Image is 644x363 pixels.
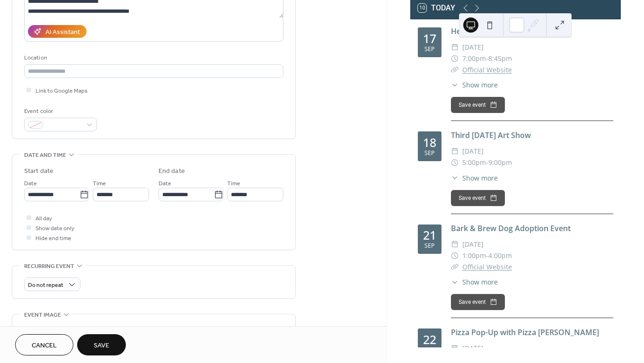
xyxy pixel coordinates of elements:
div: 17 [423,33,436,44]
span: Hide end time [35,233,71,243]
div: ​ [451,343,459,354]
span: 5:00pm [462,157,486,168]
span: [DATE] [462,239,484,250]
button: Save event [451,190,505,206]
span: 8:45pm [488,53,512,64]
div: 21 [423,229,436,241]
div: ​ [451,250,459,261]
div: ​ [451,146,459,157]
span: Recurring event [24,261,74,271]
span: 9:00pm [488,157,512,168]
span: Show more [462,277,498,287]
a: Bark & Brew Dog Adoption Event [451,223,571,233]
div: ​ [451,157,459,168]
div: Event color [24,106,95,116]
span: Time [227,179,240,189]
span: Link to Google Maps [35,86,88,96]
span: All day [35,214,52,224]
div: Sep [424,347,435,354]
button: Save event [451,97,505,113]
div: Location [24,53,282,63]
a: Official Website [462,65,512,74]
span: 7:00pm [462,53,486,64]
div: ​ [451,64,459,76]
div: ​ [451,173,459,183]
button: ​Show more [451,173,498,183]
div: ​ [451,277,459,287]
button: Save [77,334,126,355]
span: Show more [462,80,498,90]
div: ​ [451,53,459,64]
div: ​ [451,261,459,273]
span: Date [159,179,171,189]
span: Show date only [35,224,74,233]
span: 4:00pm [488,250,512,261]
button: AI Assistant [28,25,87,38]
a: Head in The Clouds Trivia [451,26,542,36]
div: ​ [451,42,459,53]
span: Cancel [32,341,57,351]
button: Save event [451,294,505,310]
span: - [486,250,488,261]
span: 1:00pm [462,250,486,261]
div: AI Assistant [45,27,80,37]
button: 10Today [415,1,459,15]
span: - [486,53,488,64]
div: Start date [24,166,53,176]
span: Do not repeat [28,280,63,291]
span: Show more [462,173,498,183]
button: ​Show more [451,80,498,90]
div: Sep [424,46,435,52]
div: Sep [424,150,435,156]
button: Cancel [15,334,73,355]
span: [DATE] [462,343,484,354]
a: Official Website [462,262,512,271]
span: Time [93,179,106,189]
span: Save [94,341,109,351]
span: [DATE] [462,146,484,157]
span: [DATE] [462,42,484,53]
span: - [486,157,488,168]
span: Date [24,179,37,189]
div: ​ [451,80,459,90]
div: End date [159,166,185,176]
a: Pizza Pop-Up with Pizza [PERSON_NAME] [451,327,599,337]
div: ​ [451,239,459,250]
span: Event image [24,310,61,320]
button: ​Show more [451,277,498,287]
div: Third [DATE] Art Show [451,130,613,141]
div: 18 [423,137,436,148]
div: Sep [424,243,435,249]
span: Date and time [24,150,66,160]
div: 22 [423,334,436,346]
